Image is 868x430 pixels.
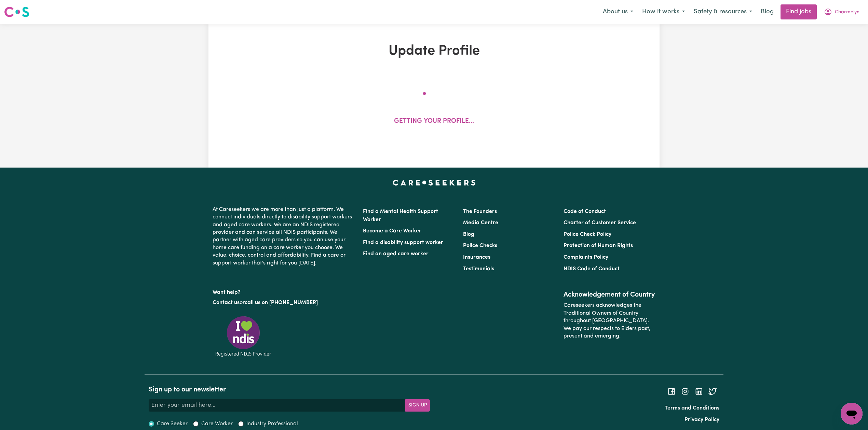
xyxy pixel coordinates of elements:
a: Follow Careseekers on Twitter [708,389,717,394]
a: Protection of Human Rights [564,243,633,248]
a: Code of Conduct [564,209,606,214]
a: Privacy Policy [684,417,719,422]
input: Enter your email here... [149,399,406,412]
button: About us [598,5,638,19]
a: Careseekers logo [4,4,29,20]
span: Charmelyn [835,9,859,16]
a: NDIS Code of Conduct [564,266,620,272]
label: Care Seeker [157,420,188,428]
a: Follow Careseekers on Instagram [681,389,689,394]
a: Insurances [463,255,490,260]
a: Careseekers home page [393,180,476,185]
a: Terms and Conditions [665,405,719,411]
img: Careseekers logo [4,6,29,18]
label: Care Worker [201,420,233,428]
a: Follow Careseekers on Facebook [667,389,676,394]
img: Registered NDIS provider [213,315,274,358]
p: At Careseekers we are more than just a platform. We connect individuals directly to disability su... [213,203,355,270]
a: Follow Careseekers on LinkedIn [695,389,703,394]
button: My Account [819,5,864,19]
h1: Update Profile [288,43,580,59]
button: How it works [638,5,689,19]
p: Getting your profile... [394,117,474,127]
a: Become a Care Worker [363,228,421,234]
p: Careseekers acknowledges the Traditional Owners of Country throughout [GEOGRAPHIC_DATA]. We pay o... [564,299,655,343]
button: Safety & resources [689,5,757,19]
button: Subscribe [405,399,430,412]
a: Find a disability support worker [363,240,443,245]
a: Find an aged care worker [363,251,429,257]
a: Police Check Policy [564,232,611,237]
a: Media Centre [463,220,498,226]
p: or [213,296,355,309]
a: Complaints Policy [564,255,608,260]
iframe: Button to launch messaging window [841,403,863,425]
a: Charter of Customer Service [564,220,636,226]
a: The Founders [463,209,497,214]
a: Find a Mental Health Support Worker [363,209,438,223]
a: Contact us [213,300,240,305]
a: call us on [PHONE_NUMBER] [245,300,318,305]
p: Want help? [213,286,355,296]
a: Blog [757,4,778,19]
a: Blog [463,232,474,237]
label: Industry Professional [246,420,298,428]
a: Police Checks [463,243,497,248]
h2: Acknowledgement of Country [564,291,655,299]
a: Testimonials [463,266,494,272]
a: Find jobs [781,4,817,19]
h2: Sign up to our newsletter [149,386,430,394]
